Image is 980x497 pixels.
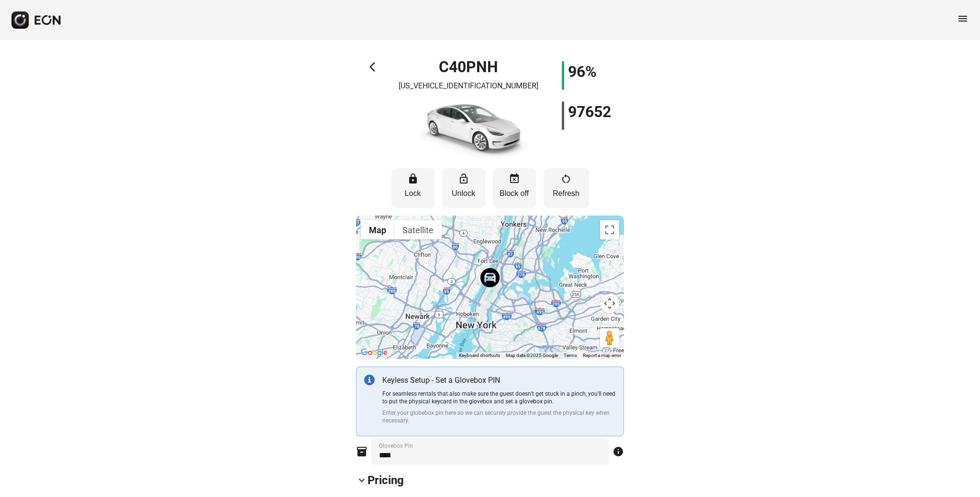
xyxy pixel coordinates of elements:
[442,168,485,208] button: Unlock
[498,188,531,199] p: Block off
[600,328,619,347] button: Drag Pegman onto the map to open Street View
[447,188,480,199] p: Unlock
[568,66,597,77] h1: 96%
[544,168,589,208] button: Refresh
[548,188,584,199] p: Refresh
[391,168,434,208] button: Lock
[560,173,572,184] span: restart_alt
[506,353,558,358] span: Map data ©2025 Google
[364,375,375,385] img: info
[399,80,538,92] p: [US_VEHICLE_IDENTIFICATION_NUMBER]
[401,96,535,162] img: car
[509,173,520,184] span: event_busy
[382,409,616,424] p: Enter your globebox pin here so we can securely provide the guest the physical key when necessary.
[356,475,367,486] span: keyboard_arrow_down
[358,346,390,359] img: Google
[379,442,413,450] label: Glovebox Pin
[493,168,536,208] button: Block off
[612,446,624,457] span: info
[358,346,390,359] a: Open this area in Google Maps (opens a new window)
[356,446,367,457] span: inventory_2
[458,173,469,184] span: lock_open
[439,61,498,73] h1: C40PNH
[394,220,442,239] button: Show satellite imagery
[407,173,419,184] span: lock
[396,188,430,199] p: Lock
[361,220,394,239] button: Show street map
[564,353,577,358] a: Terms (opens in new tab)
[600,294,619,313] button: Map camera controls
[957,13,969,24] span: menu
[382,375,616,386] p: Keyless Setup - Set a Glovebox PIN
[382,390,616,405] p: For seamless rentals that also make sure the guest doesn’t get stuck in a pinch, you’ll need to p...
[367,473,404,488] h2: Pricing
[583,353,621,358] a: Report a map error
[600,220,619,239] button: Toggle fullscreen view
[568,106,611,118] h1: 97652
[459,352,500,359] button: Keyboard shortcuts
[369,61,381,73] span: arrow_back_ios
